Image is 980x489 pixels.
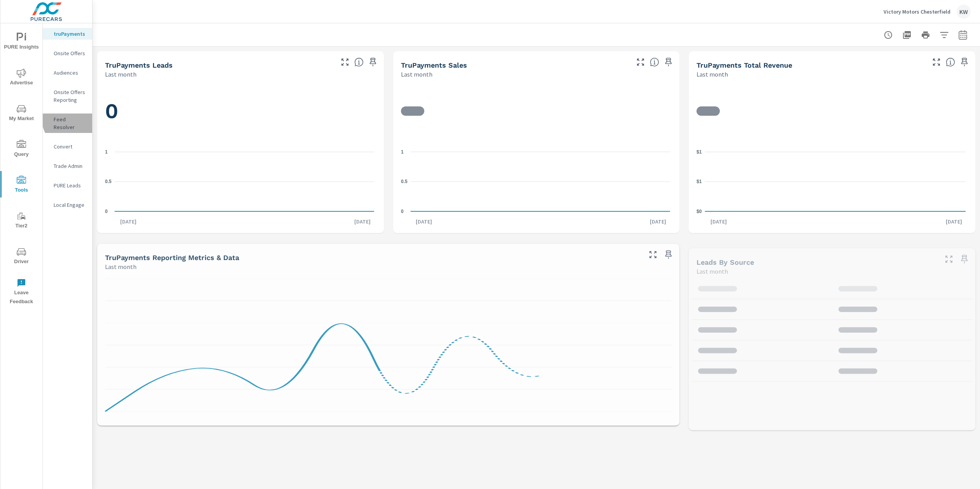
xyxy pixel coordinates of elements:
[696,61,792,69] h5: truPayments Total Revenue
[54,201,86,209] p: Local Engage
[54,143,86,150] p: Convert
[401,179,408,184] text: 0.5
[946,58,955,67] span: Total revenue from sales matched to a truPayments lead. [Source: This data is sourced from the de...
[43,67,92,79] div: Audiences
[958,56,971,68] span: Save this to your personalized report
[955,27,971,43] button: Select Date Range
[936,27,952,43] button: Apply Filters
[54,30,86,38] p: truPayments
[3,247,40,266] span: Driver
[105,61,173,69] h5: truPayments Leads
[105,98,376,124] h1: 0
[54,162,86,170] p: Trade Admin
[54,182,86,189] p: PURE Leads
[696,179,702,184] text: $1
[105,70,136,79] p: Last month
[54,49,86,57] p: Onsite Offers
[115,218,142,225] p: [DATE]
[105,179,112,184] text: 0.5
[696,258,754,266] h5: Leads By Source
[957,5,971,19] div: KW
[401,208,404,214] text: 0
[696,70,728,79] p: Last month
[3,104,40,123] span: My Market
[105,262,136,271] p: Last month
[410,218,437,225] p: [DATE]
[3,68,40,87] span: Advertise
[43,86,92,106] div: Onsite Offers Reporting
[958,253,971,265] span: Save this to your personalized report
[696,208,702,214] text: $0
[696,267,728,276] p: Last month
[899,27,915,43] button: "Export Report to PDF"
[3,33,40,52] span: PURE Insights
[54,88,86,104] p: Onsite Offers Reporting
[401,61,467,69] h5: truPayments Sales
[3,211,40,231] span: Tier2
[696,149,702,154] text: $1
[662,248,675,261] span: Save this to your personalized report
[650,58,659,67] span: Number of sales matched to a truPayments lead. [Source: This data is sourced from the dealer's DM...
[43,199,92,211] div: Local Engage
[354,58,364,67] span: The number of truPayments leads.
[54,69,86,77] p: Audiences
[644,218,672,225] p: [DATE]
[43,47,92,59] div: Onsite Offers
[401,70,432,79] p: Last month
[105,149,108,154] text: 1
[43,160,92,172] div: Trade Admin
[918,27,933,43] button: Print Report
[43,141,92,152] div: Convert
[401,149,404,154] text: 1
[647,248,659,261] button: Make Fullscreen
[43,114,92,133] div: Feed Resolver
[634,56,647,68] button: Make Fullscreen
[105,208,108,214] text: 0
[662,56,675,68] span: Save this to your personalized report
[105,253,239,262] h5: truPayments Reporting Metrics & Data
[367,56,379,68] span: Save this to your personalized report
[705,218,732,225] p: [DATE]
[43,180,92,191] div: PURE Leads
[339,56,351,68] button: Make Fullscreen
[3,140,40,159] span: Query
[43,28,92,40] div: truPayments
[940,218,968,225] p: [DATE]
[884,8,950,15] p: Victory Motors Chesterfield
[54,115,86,131] p: Feed Resolver
[930,56,943,68] button: Make Fullscreen
[3,278,40,306] span: Leave Feedback
[943,253,955,265] button: Make Fullscreen
[349,218,376,225] p: [DATE]
[3,176,40,195] span: Tools
[0,23,42,309] div: nav menu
